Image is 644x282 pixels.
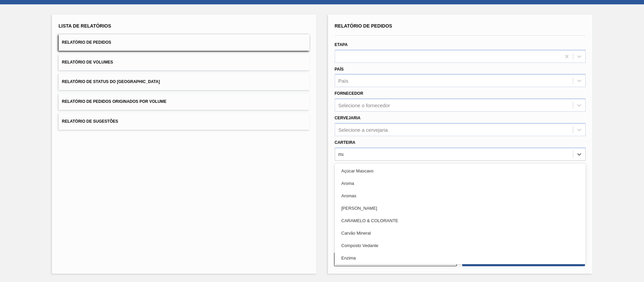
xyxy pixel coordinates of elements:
[338,103,390,108] div: Selecione o fornecedor
[59,74,310,90] button: Relatório de Status do [GEOGRAPHIC_DATA]
[59,54,310,71] button: Relatório de Volumes
[335,177,586,190] div: Aroma
[335,23,392,29] span: Relatório de Pedidos
[62,119,118,124] span: Relatório de Sugestões
[59,113,310,130] button: Relatório de Sugestões
[335,165,586,177] div: Açúcar Mascavo
[338,127,388,132] div: Selecione a cervejaria
[335,252,586,264] div: Enzima
[59,93,310,110] button: Relatório de Pedidos Originados por Volume
[335,202,586,214] div: [PERSON_NAME]
[335,214,586,227] div: CARAMELO & COLORANTE
[335,116,361,120] label: Cervejaria
[335,42,348,47] label: Etapa
[338,78,348,84] div: País
[335,190,586,202] div: Aromas
[335,140,356,145] label: Carteira
[62,40,111,45] span: Relatório de Pedidos
[334,253,457,266] button: Limpar
[62,79,160,84] span: Relatório de Status do [GEOGRAPHIC_DATA]
[335,91,363,96] label: Fornecedor
[62,99,167,104] span: Relatório de Pedidos Originados por Volume
[335,239,586,252] div: Composto Vedante
[335,67,344,72] label: País
[62,60,113,65] span: Relatório de Volumes
[59,34,310,51] button: Relatório de Pedidos
[59,23,111,29] span: Lista de Relatórios
[335,227,586,239] div: Carvão Mineral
